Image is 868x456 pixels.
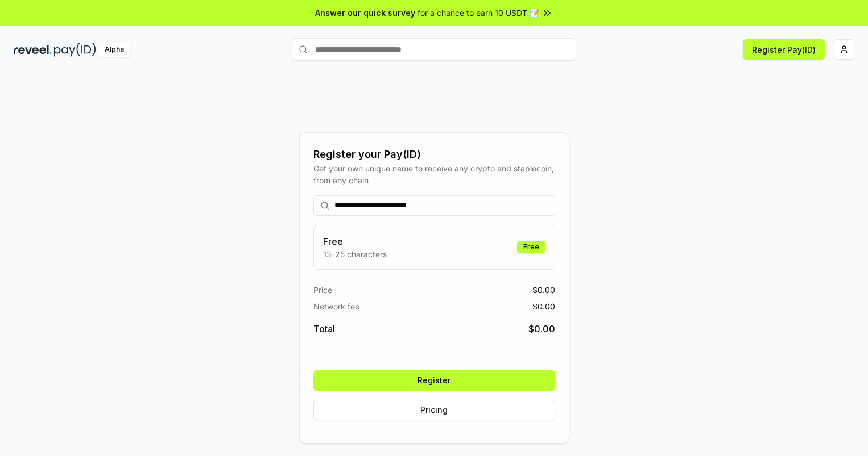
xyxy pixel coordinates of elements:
[14,43,52,57] img: reveel_dark
[98,43,130,57] div: Alpha
[532,284,555,296] span: $ 0.00
[313,400,555,420] button: Pricing
[313,147,555,162] div: Register your Pay(ID)
[315,7,415,19] span: Answer our quick survey
[313,284,332,296] span: Price
[323,235,387,248] h3: Free
[323,248,387,260] p: 13-25 characters
[528,322,555,336] span: $ 0.00
[313,162,555,186] div: Get your own unique name to receive any crypto and stablecoin, from any chain
[743,39,825,60] button: Register Pay(ID)
[313,370,555,391] button: Register
[313,322,335,336] span: Total
[517,241,545,253] div: Free
[532,300,555,312] span: $ 0.00
[54,43,96,57] img: pay_id
[418,7,539,19] span: for a chance to earn 10 USDT 📝
[313,300,359,312] span: Network fee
